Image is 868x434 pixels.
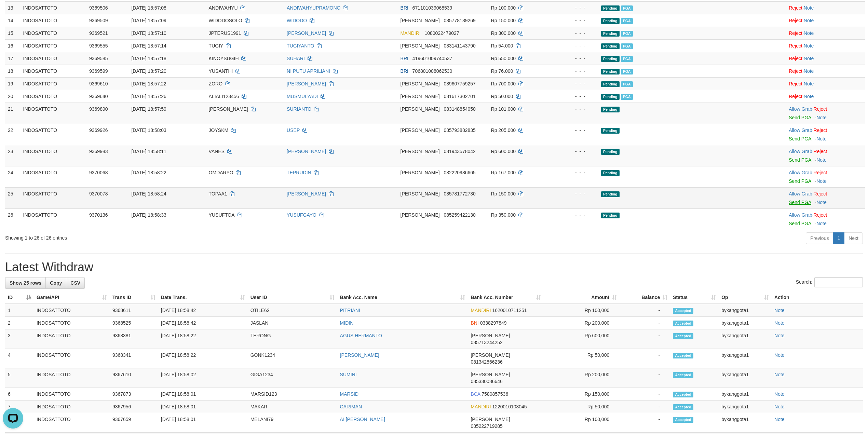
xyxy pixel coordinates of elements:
[340,333,382,338] a: AGUS HERMANTO
[719,291,772,304] th: Op: activate to sort column ascending
[601,18,620,24] span: Pending
[89,5,108,11] span: 9369506
[444,127,475,133] span: Copy 085793882835 to clipboard
[786,124,865,145] td: ·
[21,90,86,103] td: INDOSATTOTO
[131,170,166,175] span: [DATE] 18:58:22
[557,169,596,176] div: - - -
[209,127,229,133] span: JOYSKM
[340,404,362,409] a: CARIMAN
[789,178,811,184] a: Send PGA
[772,291,863,304] th: Action
[89,127,108,133] span: 9369926
[557,127,596,134] div: - - -
[471,320,478,326] span: BNI
[5,208,21,230] td: 26
[786,90,865,103] td: ·
[131,30,166,36] span: [DATE] 18:57:10
[796,277,863,287] label: Search:
[774,333,785,338] a: Note
[491,18,516,23] span: Rp 150.000
[131,43,166,49] span: [DATE] 18:57:14
[444,212,475,218] span: Copy 085259422130 to clipboard
[158,291,248,304] th: Date Trans.: activate to sort column ascending
[601,94,620,100] span: Pending
[601,69,620,74] span: Pending
[621,43,633,49] span: Marked by bykanggota1
[557,30,596,37] div: - - -
[601,81,620,87] span: Pending
[131,94,166,99] span: [DATE] 18:57:26
[670,291,719,304] th: Status: activate to sort column ascending
[424,30,459,36] span: Copy 1080022479027 to clipboard
[89,18,108,23] span: 9369509
[620,317,670,329] td: -
[110,304,158,317] td: 9368611
[209,94,239,99] span: ALIALI123456
[601,43,620,49] span: Pending
[774,352,785,358] a: Note
[786,65,865,77] td: ·
[468,291,544,304] th: Bank Acc. Number: activate to sort column ascending
[814,170,827,175] a: Reject
[287,94,318,99] a: MUSMULYADI
[131,106,166,112] span: [DATE] 18:57:59
[209,18,242,23] span: WIDODOSOLO
[5,124,21,145] td: 22
[89,106,108,112] span: 9369890
[287,56,305,61] a: SUHARI
[248,304,337,317] td: OTILE62
[21,39,86,52] td: INDOSATTOTO
[789,127,813,133] span: ·
[21,166,86,187] td: INDOSATTOTO
[287,170,311,175] a: TEPRUDIN
[209,30,241,36] span: JPTERUS1991
[401,43,440,49] span: [PERSON_NAME]
[544,291,620,304] th: Amount: activate to sort column ascending
[89,43,108,49] span: 9369555
[21,1,86,14] td: INDOSATTOTO
[774,320,785,326] a: Note
[50,280,62,286] span: Copy
[621,81,633,87] span: Marked by bykanggota1
[544,304,620,317] td: Rp 100,000
[491,170,516,175] span: Rp 167.000
[491,127,516,133] span: Rp 205.000
[804,30,814,36] a: Note
[491,43,513,49] span: Rp 54.000
[21,52,86,65] td: INDOSATTOTO
[786,145,865,166] td: ·
[209,191,227,196] span: TOPAA1
[491,191,516,196] span: Rp 150.000
[248,329,337,349] td: TERONG
[89,191,108,196] span: 9370078
[789,200,811,205] a: Send PGA
[34,329,110,349] td: INDOSATTOTO
[621,56,633,62] span: Marked by bykanggota1
[89,149,108,154] span: 9369983
[444,43,475,49] span: Copy 083141143790 to clipboard
[789,191,813,196] span: ·
[789,18,802,23] a: Reject
[804,81,814,86] a: Note
[804,5,814,11] a: Note
[789,170,812,175] a: Allow Grab
[789,136,811,141] a: Send PGA
[401,170,440,175] span: [PERSON_NAME]
[110,291,158,304] th: Trans ID: activate to sort column ascending
[719,317,772,329] td: bykanggota1
[557,17,596,24] div: - - -
[444,106,475,112] span: Copy 083148854050 to clipboard
[786,208,865,230] td: ·
[248,317,337,329] td: JASLAN
[5,103,21,124] td: 21
[337,291,468,304] th: Bank Acc. Name: activate to sort column ascending
[444,149,475,154] span: Copy 081943578042 to clipboard
[21,77,86,90] td: INDOSATTOTO
[89,81,108,86] span: 9369610
[401,149,440,154] span: [PERSON_NAME]
[816,157,827,163] a: Note
[789,149,813,154] span: ·
[287,149,326,154] a: [PERSON_NAME]
[557,55,596,62] div: - - -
